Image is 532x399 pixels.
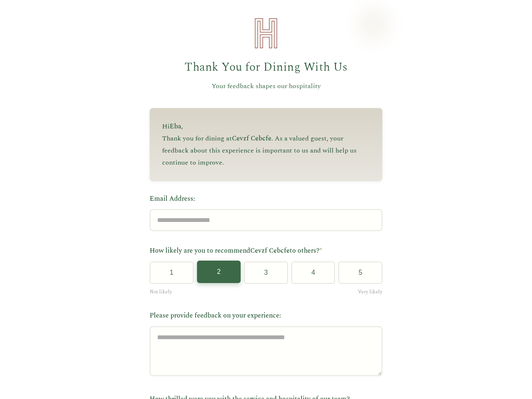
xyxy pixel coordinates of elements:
[250,246,290,256] span: Cevzf Cebcfe
[291,261,335,284] button: 4
[197,261,241,283] button: 2
[150,261,194,284] button: 1
[150,194,382,204] label: Email Address:
[150,58,382,77] h1: Thank You for Dining With Us
[244,261,288,284] button: 3
[150,81,382,92] p: Your feedback shapes our hospitality
[162,121,370,133] p: Hi ,
[150,288,172,296] span: Not likely
[170,121,181,131] span: Eba
[162,133,370,168] p: Thank you for dining at . As a valued guest, your feedback about this experience is important to ...
[338,261,382,284] button: 5
[358,288,382,296] span: Very likely
[150,310,382,321] label: Please provide feedback on your experience:
[150,246,382,256] label: How likely are you to recommend to others?
[232,133,271,143] span: Cevzf Cebcfe
[249,17,283,50] img: Heirloom Hospitality Logo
